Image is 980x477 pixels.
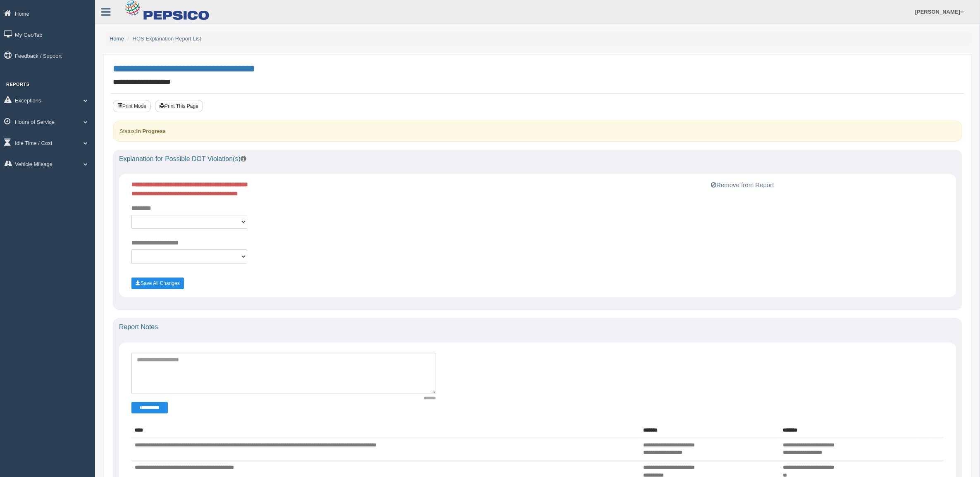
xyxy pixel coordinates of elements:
button: Print Mode [113,100,151,112]
a: HOS Explanation Report List [133,36,201,42]
button: Remove from Report [708,180,776,190]
button: Save [131,278,184,289]
div: Status: [113,121,962,142]
button: Print This Page [155,100,203,112]
div: Report Notes [113,318,962,336]
a: Home [110,36,124,42]
div: Explanation for Possible DOT Violation(s) [113,150,962,168]
strong: In Progress [136,128,166,134]
button: Change Filter Options [131,402,168,413]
